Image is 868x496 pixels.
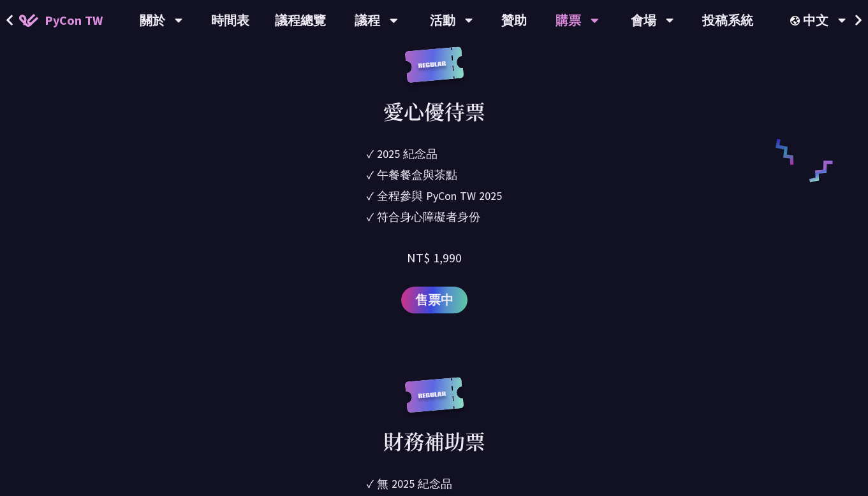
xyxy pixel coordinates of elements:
div: 全程參與 PyCon TW 2025 [377,187,502,204]
div: 午餐餐盒與茶點 [377,166,457,183]
div: 無 2025 紀念品 [377,475,452,492]
div: NT$ 1,990 [407,248,462,267]
a: PyCon TW [6,4,115,36]
img: Home icon of PyCon TW 2025 [19,14,38,27]
li: ✓ [367,208,502,225]
div: 財務補助票 [383,425,485,456]
li: ✓ [367,145,502,162]
li: ✓ [367,166,502,183]
span: PyCon TW [45,11,103,30]
div: 符合身心障礙者身份 [377,208,480,225]
a: 售票中 [401,287,467,313]
img: regular.8f272d9.svg [402,46,466,96]
li: ✓ [367,475,502,492]
img: regular.8f272d9.svg [402,377,466,426]
img: Locale Icon [790,16,803,25]
li: ✓ [367,187,502,204]
span: 售票中 [415,290,453,309]
div: 2025 紀念品 [377,145,438,162]
div: 愛心優待票 [383,96,485,126]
